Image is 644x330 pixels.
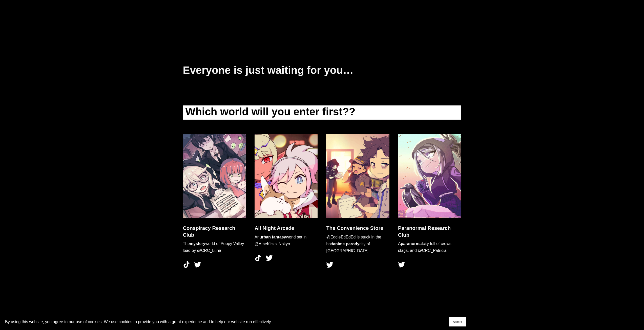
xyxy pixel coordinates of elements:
[183,240,246,254] p: The world of Poppy Valley lead by @CRC_Luna
[326,225,389,231] h3: The Convenience Store
[333,242,359,246] strong: anime parody
[183,105,461,119] h1: Which world will you enter first??
[326,261,333,268] a: Twitter
[398,240,461,254] p: A city full of crows, stags, and @CRC_Patricia
[398,261,405,268] a: Twitter
[183,225,246,238] h3: Conspiracy Research Club
[453,320,462,324] span: Accept
[260,235,286,239] strong: urban fantasy
[5,318,272,325] p: By using this website, you agree to our use of cookies. We use cookies to provide you with a grea...
[183,261,190,268] a: TikTok
[194,261,201,268] a: Twitter
[398,225,461,238] h3: Paranormal Research Club
[266,254,273,261] a: Twitter
[255,254,262,261] a: TikTok
[449,317,466,326] button: Accept
[401,241,423,246] strong: paranormal
[183,63,461,77] h1: Everyone is just waiting for you…
[255,225,318,231] h3: All Night Arcade
[326,234,389,254] p: @EddieEdEdEd is stuck in the bad city of [GEOGRAPHIC_DATA]
[255,234,318,247] p: An world set in @AmeKicks' Nokyo
[190,241,205,246] strong: mystery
